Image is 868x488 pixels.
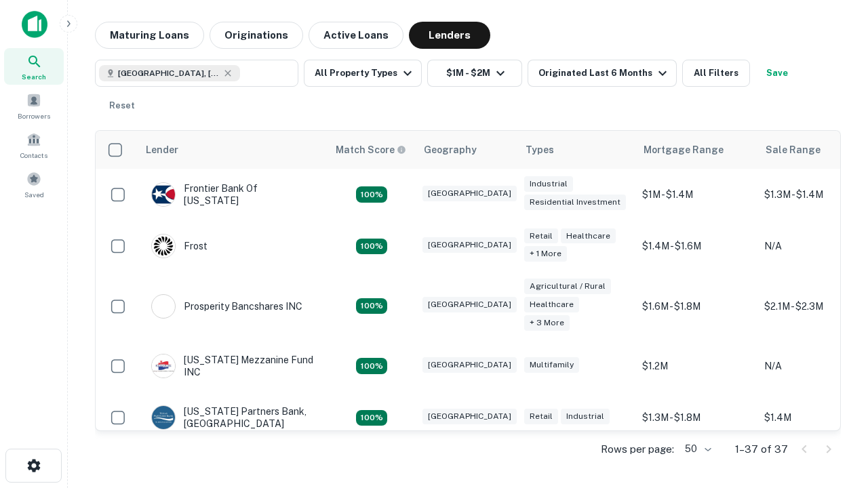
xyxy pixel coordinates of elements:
[517,131,635,169] th: Types
[356,298,387,314] div: Matching Properties: 6, hasApolloMatch: undefined
[4,166,64,203] a: Saved
[682,60,750,87] button: All Filters
[152,295,175,318] img: picture
[528,60,677,87] button: Originated Last 6 Months
[151,405,314,430] div: [US_STATE] Partners Bank, [GEOGRAPHIC_DATA]
[524,279,611,294] div: Agricultural / Rural
[644,142,724,158] div: Mortgage Range
[22,11,47,38] img: capitalize-icon.png
[210,22,303,49] button: Originations
[422,237,517,253] div: [GEOGRAPHIC_DATA]
[561,228,616,244] div: Healthcare
[635,272,757,340] td: $1.6M - $1.8M
[95,22,204,49] button: Maturing Loans
[635,340,757,392] td: $1.2M
[635,131,757,169] th: Mortgage Range
[538,65,671,81] div: Originated Last 6 Months
[524,228,558,244] div: Retail
[304,60,422,87] button: All Property Types
[524,176,573,192] div: Industrial
[735,441,788,457] p: 1–37 of 37
[356,358,387,374] div: Matching Properties: 5, hasApolloMatch: undefined
[18,110,50,121] span: Borrowers
[601,441,674,457] p: Rows per page:
[427,60,522,87] button: $1M - $2M
[635,392,757,443] td: $1.3M - $1.8M
[526,142,554,158] div: Types
[524,297,579,312] div: Healthcare
[100,92,144,119] button: Reset
[336,142,406,157] div: Capitalize uses an advanced AI algorithm to match your search with the best lender. The match sco...
[422,409,517,424] div: [GEOGRAPHIC_DATA]
[766,142,821,158] div: Sale Range
[152,406,175,429] img: picture
[409,22,490,49] button: Lenders
[635,220,757,272] td: $1.4M - $1.6M
[635,169,757,220] td: $1M - $1.4M
[356,186,387,203] div: Matching Properties: 4, hasApolloMatch: undefined
[356,239,387,255] div: Matching Properties: 4, hasApolloMatch: undefined
[138,131,328,169] th: Lender
[336,142,403,157] h6: Match Score
[24,189,44,200] span: Saved
[356,410,387,426] div: Matching Properties: 4, hasApolloMatch: undefined
[151,234,208,258] div: Frost
[679,439,713,459] div: 50
[561,409,610,424] div: Industrial
[152,235,175,258] img: picture
[524,315,570,331] div: + 3 more
[309,22,403,49] button: Active Loans
[416,131,517,169] th: Geography
[118,67,220,79] span: [GEOGRAPHIC_DATA], [GEOGRAPHIC_DATA], [GEOGRAPHIC_DATA]
[422,297,517,312] div: [GEOGRAPHIC_DATA]
[4,127,64,163] a: Contacts
[151,182,314,207] div: Frontier Bank Of [US_STATE]
[524,246,567,262] div: + 1 more
[800,380,868,445] iframe: Chat Widget
[328,131,416,169] th: Capitalize uses an advanced AI algorithm to match your search with the best lender. The match sco...
[424,142,477,158] div: Geography
[4,87,64,124] a: Borrowers
[151,354,314,378] div: [US_STATE] Mezzanine Fund INC
[152,183,175,206] img: picture
[20,150,47,161] span: Contacts
[422,357,517,373] div: [GEOGRAPHIC_DATA]
[524,357,579,373] div: Multifamily
[152,354,175,378] img: picture
[22,71,46,82] span: Search
[524,409,558,424] div: Retail
[151,294,302,319] div: Prosperity Bancshares INC
[146,142,178,158] div: Lender
[524,195,626,210] div: Residential Investment
[4,48,64,85] a: Search
[755,60,799,87] button: Save your search to get updates of matches that match your search criteria.
[422,186,517,201] div: [GEOGRAPHIC_DATA]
